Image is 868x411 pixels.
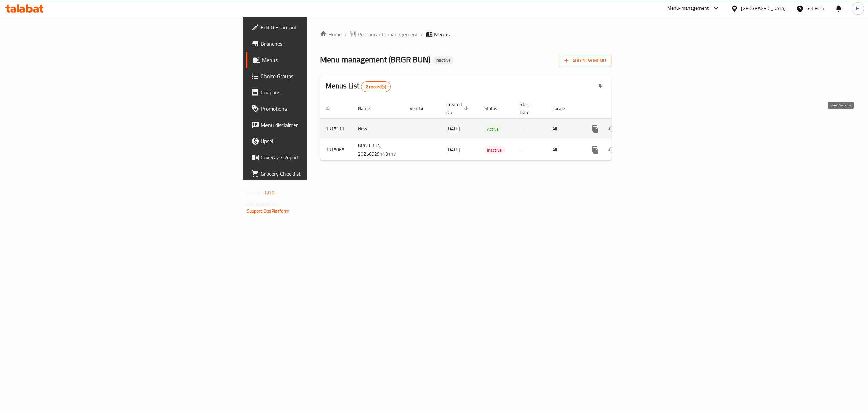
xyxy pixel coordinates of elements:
a: Branches [246,36,388,52]
td: - [514,139,547,160]
span: 1.0.0 [264,188,275,197]
span: Locale [552,104,574,112]
td: - [514,118,547,139]
span: Active [484,125,501,133]
span: Add New Menu [564,57,606,65]
button: Add New Menu [559,55,611,67]
span: [DATE] [446,124,460,133]
button: more [587,121,604,137]
span: Branches [261,40,383,48]
span: Start Date [520,100,539,116]
div: Inactive [433,56,453,64]
td: All [547,118,582,139]
div: Total records count [361,81,391,92]
span: Name [358,104,379,112]
span: ID [325,104,338,112]
a: Promotions [246,101,388,117]
div: Inactive [484,146,505,154]
a: Grocery Checklist [246,166,388,182]
a: Menus [246,52,388,68]
a: Coverage Report [246,149,388,166]
a: Choice Groups [246,68,388,84]
div: [GEOGRAPHIC_DATA] [741,5,786,12]
a: Edit Restaurant [246,19,388,36]
a: Coupons [246,84,388,101]
button: more [587,142,604,158]
span: Inactive [433,57,453,63]
th: Actions [582,98,658,119]
span: Promotions [261,105,383,113]
span: Restaurants management [358,30,418,38]
span: Coupons [261,88,383,96]
span: Choice Groups [261,72,383,80]
span: Status [484,104,506,112]
span: Get support on: [246,200,278,209]
span: Vendor [410,104,433,112]
span: Coverage Report [261,153,383,161]
h2: Menus List [325,81,390,92]
span: Edit Restaurant [261,23,383,31]
div: Active [484,125,501,133]
td: All [547,139,582,160]
span: Grocery Checklist [261,170,383,178]
span: Version: [246,188,263,197]
span: Menus [262,56,383,64]
span: Menu disclaimer [261,121,383,129]
div: Menu-management [667,4,709,13]
span: [DATE] [446,145,460,154]
span: H [856,5,859,12]
span: 2 record(s) [361,84,390,90]
button: Change Status [604,142,620,158]
a: Menu disclaimer [246,117,388,133]
table: enhanced table [320,98,658,161]
nav: breadcrumb [320,30,611,38]
a: Upsell [246,133,388,149]
li: / [421,30,423,38]
span: Inactive [484,146,505,154]
span: Created On [446,100,471,116]
span: Upsell [261,137,383,145]
div: Export file [592,79,609,95]
a: Support.OpsPlatform [246,207,290,215]
span: Menus [434,30,450,38]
